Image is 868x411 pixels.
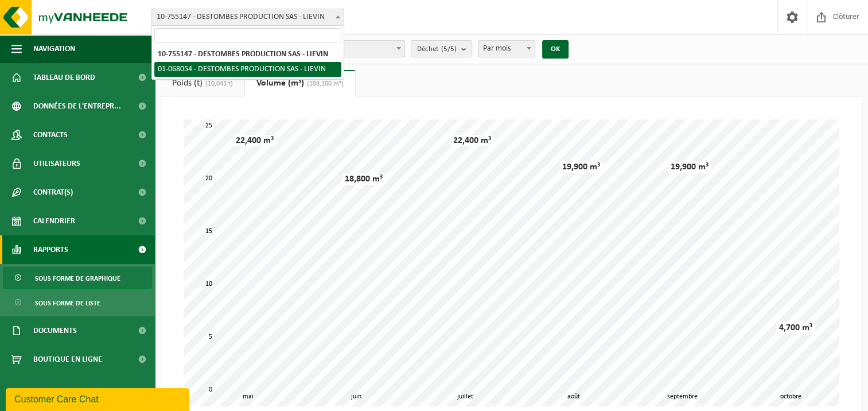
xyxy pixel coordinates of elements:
[668,161,711,173] div: 19,900 m³
[35,267,120,289] span: Sous forme de graphique
[33,34,75,63] span: Navigation
[33,207,75,235] span: Calendrier
[33,121,68,149] span: Contacts
[411,40,472,57] button: Déchet(5/5)
[154,47,341,62] li: 10-755147 - DESTOMBES PRODUCTION SAS - LIEVIN
[33,178,73,207] span: Contrat(s)
[417,41,457,58] span: Déchet
[450,135,494,146] div: 22,400 m³
[559,161,603,173] div: 19,900 m³
[298,40,405,57] span: Par déchet
[245,70,355,96] a: Volume (m³)
[233,135,277,146] div: 22,400 m³
[478,40,535,57] span: Par mois
[342,173,386,185] div: 18,800 m³
[33,63,95,92] span: Tableau de bord
[304,80,344,87] span: (108,100 m³)
[33,235,68,264] span: Rapports
[35,292,100,314] span: Sous forme de liste
[478,41,535,57] span: Par mois
[776,322,815,334] div: 4,700 m³
[33,149,80,178] span: Utilisateurs
[151,9,344,26] span: 10-755147 - DESTOMBES PRODUCTION SAS - LIEVIN
[3,292,152,313] a: Sous forme de liste
[152,9,344,25] span: 10-755147 - DESTOMBES PRODUCTION SAS - LIEVIN
[33,316,77,345] span: Documents
[154,62,341,77] li: 01-068054 - DESTOMBES PRODUCTION SAS - LIEVIN
[161,70,244,96] a: Poids (t)
[203,80,233,87] span: (10,043 t)
[33,92,121,121] span: Données de l'entrepr...
[542,40,569,59] button: OK
[299,41,404,57] span: Par déchet
[33,345,102,374] span: Boutique en ligne
[6,386,192,411] iframe: chat widget
[441,45,457,53] count: (5/5)
[3,267,152,289] a: Sous forme de graphique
